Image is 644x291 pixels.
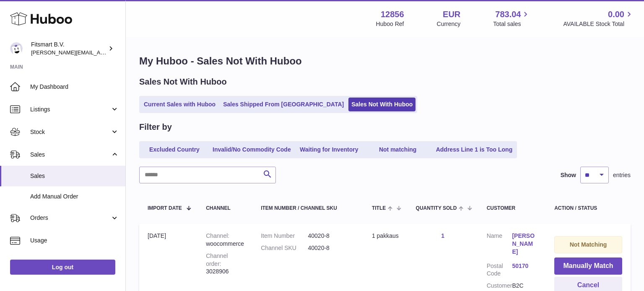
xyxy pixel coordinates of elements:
a: 0.00 AVAILABLE Stock Total [563,9,634,28]
strong: Channel order [206,252,228,267]
span: 0.00 [608,9,624,20]
span: 783.04 [495,9,521,20]
a: Sales Shipped From [GEOGRAPHIC_DATA] [220,98,347,111]
a: 1 [441,232,444,239]
span: Sales [30,151,110,159]
strong: Not Matching [570,241,607,248]
a: 50170 [512,262,538,270]
dt: Postal Code [487,262,512,278]
strong: 12856 [381,9,404,20]
span: entries [613,171,631,179]
span: Orders [30,214,110,222]
a: Excluded Country [141,143,208,157]
div: 1 pakkaus [372,232,399,240]
button: Manually Match [554,258,622,275]
a: Waiting for Inventory [296,143,363,157]
span: Sales [30,172,119,180]
a: Current Sales with Huboo [141,98,218,111]
img: jonathan@leaderoo.com [10,42,23,55]
h1: My Huboo - Sales Not With Huboo [139,54,631,68]
div: Currency [437,20,461,28]
dd: 40020-8 [308,232,355,240]
h2: Sales Not With Huboo [139,76,227,88]
span: Stock [30,128,110,136]
span: Add Manual Order [30,193,119,201]
a: Address Line 1 is Too Long [433,143,516,157]
div: Channel [206,206,244,211]
dt: Item Number [261,232,308,240]
span: [PERSON_NAME][EMAIL_ADDRESS][DOMAIN_NAME] [31,49,168,56]
div: Item Number / Channel SKU [261,206,355,211]
span: My Dashboard [30,83,119,91]
div: Huboo Ref [376,20,404,28]
a: Log out [10,260,115,275]
div: Customer [487,206,538,211]
span: AVAILABLE Stock Total [563,20,634,28]
span: Total sales [493,20,530,28]
a: Sales Not With Huboo [348,98,415,111]
dt: Channel SKU [261,244,308,252]
div: 3028906 [206,252,244,276]
div: Fitsmart B.V. [31,41,106,57]
label: Show [561,171,576,179]
span: Quantity Sold [416,206,457,211]
dd: 40020-8 [308,244,355,252]
div: woocommerce [206,232,244,248]
div: Action / Status [554,206,622,211]
a: Not matching [364,143,431,157]
h2: Filter by [139,121,172,133]
dt: Name [487,232,512,258]
strong: EUR [443,9,460,20]
strong: Channel [206,232,229,239]
a: 783.04 Total sales [493,9,530,28]
span: Import date [148,206,182,211]
span: Usage [30,237,119,245]
a: [PERSON_NAME] [512,232,538,256]
a: Invalid/No Commodity Code [210,143,294,157]
span: Listings [30,106,110,113]
span: Title [372,206,386,211]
